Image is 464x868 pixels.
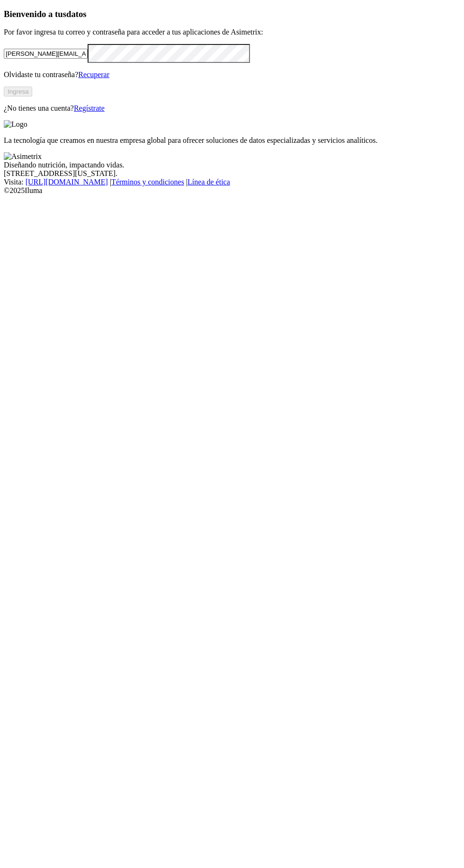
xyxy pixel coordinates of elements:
p: Olvidaste tu contraseña? [4,70,460,79]
div: Diseñando nutrición, impactando vidas. [4,161,460,169]
button: Ingresa [4,87,32,96]
img: Logo [4,120,27,129]
a: Línea de ética [187,178,230,186]
p: ¿No tienes una cuenta? [4,104,460,113]
p: La tecnología que creamos en nuestra empresa global para ofrecer soluciones de datos especializad... [4,136,460,145]
img: Asimetrix [4,152,42,161]
div: © 2025 Iluma [4,186,460,195]
span: datos [66,9,87,19]
div: Visita : | | [4,178,460,186]
a: Recuperar [78,70,109,79]
input: Tu correo [4,49,88,59]
div: [STREET_ADDRESS][US_STATE]. [4,169,460,178]
h3: Bienvenido a tus [4,9,460,19]
p: Por favor ingresa tu correo y contraseña para acceder a tus aplicaciones de Asimetrix: [4,28,460,36]
a: Regístrate [74,104,105,112]
a: Términos y condiciones [111,178,184,186]
a: [URL][DOMAIN_NAME] [26,178,108,186]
